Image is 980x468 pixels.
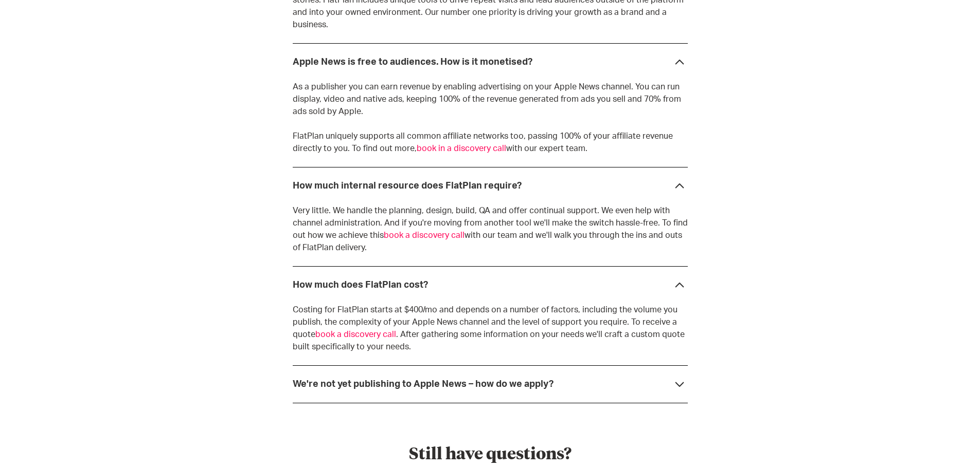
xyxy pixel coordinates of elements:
a: book a discovery call [315,330,396,339]
h4: Still have questions? [346,444,634,466]
a: book in a discovery call [417,144,506,153]
a: book a discovery call [384,231,465,239]
div: How much internal resource does FlatPlan require? [293,181,522,191]
div: Apple News is free to audiences. How is it monetised? [293,57,532,67]
p: As a publisher you can earn revenue by enabling advertising on your Apple News channel. You can r... [293,81,688,155]
p: Very little. We handle the planning, design, build, QA and offer continual support. We even help ... [293,204,688,254]
strong: How much does FlatPlan cost? [293,280,428,290]
p: Costing for FlatPlan starts at $400/mo and depends on a number of factors, including the volume y... [293,304,688,353]
strong: We're not yet publishing to Apple News – how do we apply? [293,380,554,389]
